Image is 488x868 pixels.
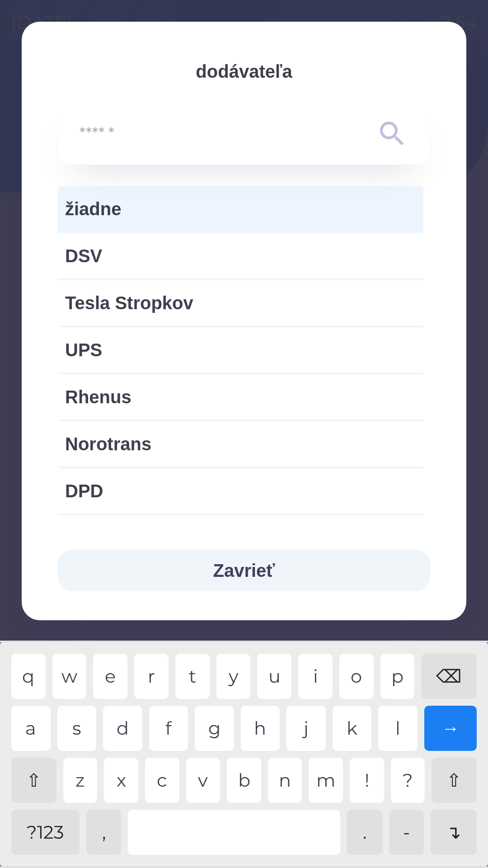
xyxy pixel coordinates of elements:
[58,550,430,591] button: Zavrieť
[58,186,423,231] div: žiadne
[58,515,423,561] div: Intime Express
[65,336,416,363] span: UPS
[65,477,416,505] span: DPD
[58,421,423,467] div: Norotrans
[58,327,423,373] div: UPS
[65,195,416,222] span: žiadne
[58,233,423,278] div: DSV
[58,468,423,514] div: DPD
[65,383,416,410] span: Rhenus
[58,280,423,325] div: Tesla Stropkov
[58,374,423,420] div: Rhenus
[58,58,430,85] p: dodávateľa
[65,430,416,458] span: Norotrans
[65,242,416,269] span: DSV
[65,289,416,316] span: Tesla Stropkov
